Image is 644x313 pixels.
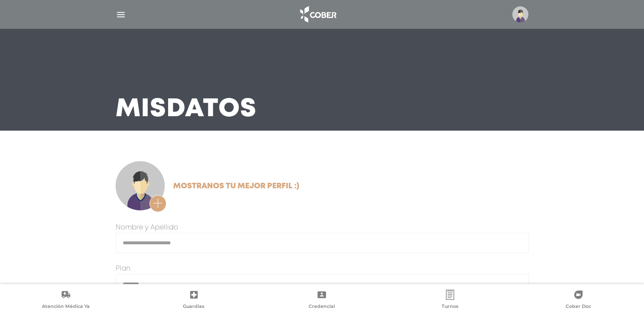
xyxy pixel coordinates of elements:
img: Cober_menu-lines-white.svg [116,9,126,20]
a: Atención Médica Ya [2,290,130,311]
h2: Mostranos tu mejor perfil :) [173,182,299,191]
img: profile-placeholder.svg [512,6,528,22]
span: Credencial [309,303,335,311]
span: Cober Doc [566,303,591,311]
h3: Mis Datos [116,98,257,120]
label: Plan [116,264,130,274]
a: Guardias [130,290,258,311]
span: Atención Médica Ya [42,303,90,311]
span: Turnos [442,303,459,311]
label: Nombre y Apellido [116,223,178,233]
a: Cober Doc [514,290,642,311]
a: Credencial [258,290,386,311]
a: Turnos [386,290,514,311]
span: Guardias [183,303,205,311]
img: logo_cober_home-white.png [296,4,340,25]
